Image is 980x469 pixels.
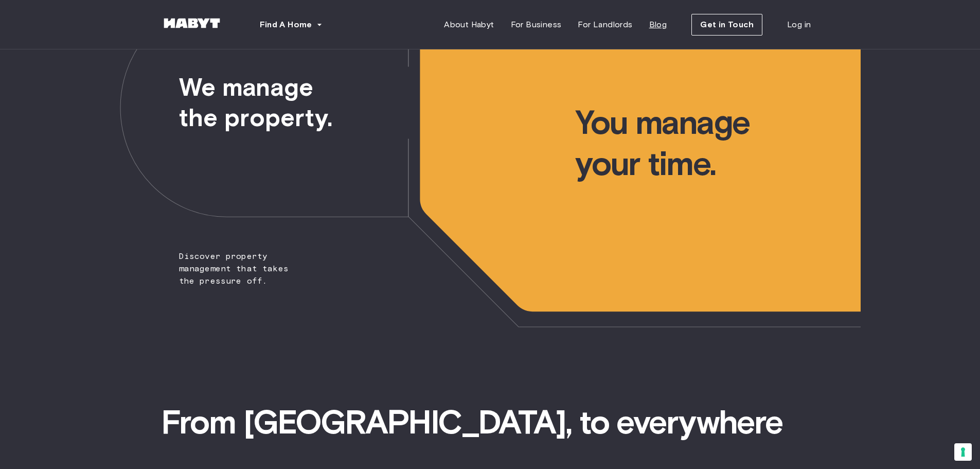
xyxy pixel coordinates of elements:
[444,19,494,31] span: About Habyt
[641,14,675,35] a: Blog
[252,14,331,35] button: Find A Home
[260,19,312,31] span: Find A Home
[511,19,562,31] span: For Business
[436,14,502,35] a: About Habyt
[787,19,811,31] span: Log in
[161,402,819,443] span: From [GEOGRAPHIC_DATA], to everywhere
[954,443,972,461] button: Your consent preferences for tracking technologies
[691,14,762,36] button: Get in Touch
[503,14,570,35] a: For Business
[578,19,632,31] span: For Landlords
[649,19,667,31] span: Blog
[779,14,819,35] a: Log in
[569,14,640,35] a: For Landlords
[700,19,754,31] span: Get in Touch
[161,18,223,28] img: Habyt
